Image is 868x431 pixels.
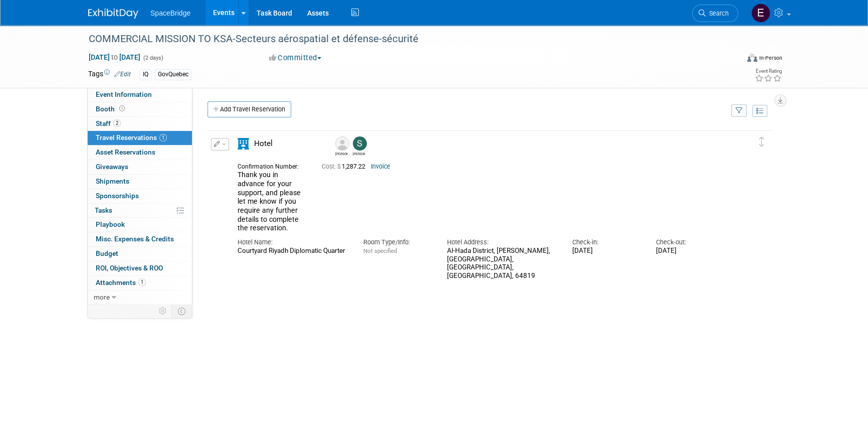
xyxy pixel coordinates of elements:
span: Not specified [363,247,396,254]
td: Tags [88,69,131,80]
span: more [94,293,110,301]
span: Tasks [95,206,112,214]
a: Attachments1 [88,276,192,290]
a: Search [692,5,738,22]
a: Sponsorships [88,189,192,203]
a: Travel Reservations1 [88,131,192,145]
td: Personalize Event Tab Strip [154,305,172,318]
span: Asset Reservations [96,148,155,156]
div: Check-out: [656,238,725,247]
span: Sponsorships [96,192,139,200]
a: Add Travel Reservation [207,101,291,117]
div: IQ [140,69,151,80]
div: Event Format [679,52,782,67]
a: Budget [88,247,192,261]
span: 1,287.22 [322,163,369,170]
div: Al-Hada District, [PERSON_NAME], [GEOGRAPHIC_DATA], [GEOGRAPHIC_DATA], [GEOGRAPHIC_DATA], 64819 [447,247,557,280]
span: 1 [159,134,167,141]
div: Confirmation Number: [238,160,307,171]
div: GovQuebec [155,69,191,80]
span: Misc. Expenses & Credits [96,235,174,243]
span: Cost: $ [322,163,342,170]
span: SpaceBridge [150,9,190,17]
span: Travel Reservations [96,133,167,141]
a: Booth [88,102,192,116]
a: more [88,291,192,305]
span: [DATE] [DATE] [88,53,141,62]
td: Toggle Event Tabs [172,305,192,318]
a: Asset Reservations [88,146,192,160]
span: Booth [96,105,127,113]
a: Tasks [88,204,192,218]
div: COMMERCIAL MISSION TO KSA-Secteurs aérospatial et défense-sécurité [85,30,723,48]
a: Playbook [88,218,192,232]
a: Edit [114,71,131,78]
img: Elizabeth Gelerman [751,4,770,23]
div: [DATE] [656,247,725,255]
img: David Gelerman [335,136,349,151]
div: Hotel Address: [447,238,557,247]
a: Shipments [88,175,192,189]
span: to [110,53,119,61]
span: Search [706,10,729,17]
span: Staff [96,119,121,127]
span: Attachments [96,278,146,286]
div: Check-in: [572,238,641,247]
i: Filter by Traveler [736,108,743,114]
div: Courtyard Riyadh Diplomatic Quarter [238,247,348,255]
span: Thank you in advance for your support, and please let me know if you require any further details ... [238,171,301,232]
div: [DATE] [572,247,641,255]
span: Shipments [96,177,129,185]
div: Hotel Name: [238,238,348,247]
i: Click and drag to move item [759,137,764,147]
div: Stella Gelerman [350,136,368,156]
i: Hotel [238,138,249,150]
img: Format-Inperson.png [747,54,757,62]
div: In-Person [759,54,782,62]
a: Giveaways [88,160,192,174]
a: ROI, Objectives & ROO [88,261,192,275]
span: Budget [96,249,118,257]
a: Event Information [88,88,192,102]
img: Stella Gelerman [353,136,367,151]
div: David Gelerman [333,136,350,156]
span: (2 days) [142,55,163,61]
a: Staff2 [88,117,192,131]
div: Stella Gelerman [353,151,365,156]
span: Booth not reserved yet [117,105,127,112]
div: David Gelerman [335,151,348,156]
a: Invoice [371,163,390,170]
span: Giveaways [96,163,128,171]
a: Misc. Expenses & Credits [88,232,192,246]
span: ROI, Objectives & ROO [96,264,163,272]
span: 1 [138,278,146,286]
span: Event Information [96,90,152,98]
img: ExhibitDay [88,9,138,19]
span: 2 [113,119,121,127]
span: Playbook [96,220,125,228]
div: Room Type/Info: [363,238,431,247]
button: Committed [266,53,325,63]
span: Hotel [254,139,273,148]
div: Event Rating [755,69,782,74]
